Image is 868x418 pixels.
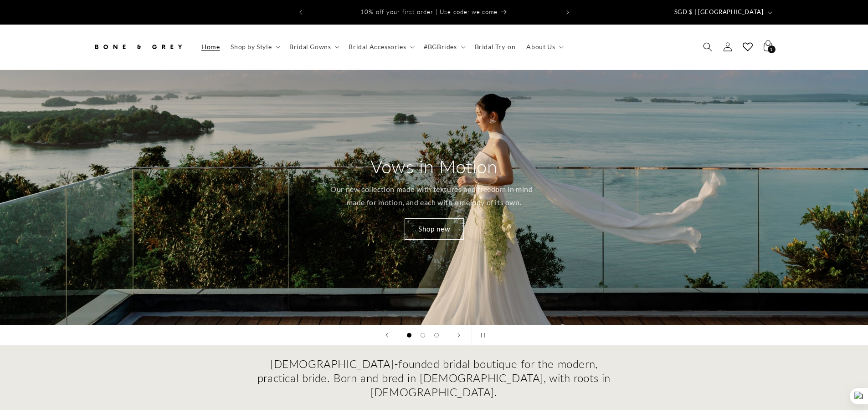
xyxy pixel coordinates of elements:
a: Bone and Grey Bridal [89,34,187,60]
span: #BGBrides [424,43,457,51]
button: Next slide [449,325,469,345]
button: Previous announcement [291,4,311,21]
span: 10% off your first order | Use code: welcome [360,8,498,15]
img: Bone and Grey Bridal [92,37,184,57]
span: 1 [770,45,773,53]
span: Bridal Try-on [475,43,516,51]
summary: Bridal Accessories [343,37,418,56]
span: Shop by Style [231,43,272,51]
summary: About Us [521,37,567,56]
h2: Vows in Motion [370,155,497,178]
h2: [DEMOGRAPHIC_DATA]-founded bridal boutique for the modern, practical bride. Born and bred in [DEM... [257,357,612,399]
p: Our new collection made with textures and freedom in mind - made for motion, and each with a melo... [326,183,542,209]
summary: Search [698,37,718,57]
span: Bridal Gowns [289,43,331,51]
a: Bridal Try-on [469,37,521,56]
button: SGD $ | [GEOGRAPHIC_DATA] [669,4,776,21]
button: Previous slide [377,325,397,345]
a: Home [196,37,225,56]
a: Shop new [405,218,464,240]
button: Next announcement [558,4,578,21]
span: About Us [526,43,555,51]
button: Load slide 3 of 3 [430,328,443,342]
button: Load slide 1 of 3 [402,328,416,342]
button: Pause slideshow [472,325,492,345]
summary: #BGBrides [418,37,469,56]
summary: Shop by Style [225,37,284,56]
span: SGD $ | [GEOGRAPHIC_DATA] [674,8,764,17]
span: Home [201,43,220,51]
button: Load slide 2 of 3 [416,328,430,342]
summary: Bridal Gowns [284,37,343,56]
span: Bridal Accessories [349,43,406,51]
